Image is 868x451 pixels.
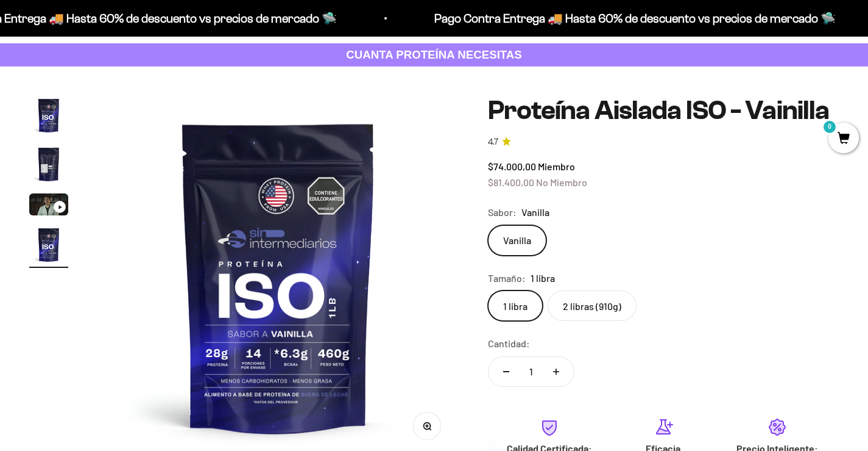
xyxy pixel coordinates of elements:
[488,135,839,149] a: 4.74.7 de 5.0 estrellas
[488,135,498,149] span: 4.7
[488,204,517,220] legend: Sabor:
[488,270,526,286] legend: Tamaño:
[488,176,534,188] span: $81.400,00
[531,270,555,286] span: 1 libra
[538,161,575,172] span: Miembro
[346,48,522,61] strong: CUANTA PROTEÍNA NECESITAS
[521,204,549,220] span: Vanilla
[488,336,530,352] label: Cantidad:
[536,176,587,188] span: No Miembro
[489,357,524,386] button: Reducir cantidad
[29,96,68,139] button: Ir al artículo 1
[488,96,839,125] h1: Proteína Aislada ISO - Vainilla
[29,145,68,184] img: Proteína Aislada ISO - Vainilla
[29,145,68,187] button: Ir al artículo 2
[488,161,536,172] span: $74.000,00
[29,193,68,219] button: Ir al artículo 3
[29,96,68,135] img: Proteína Aislada ISO - Vainilla
[434,9,836,28] p: Pago Contra Entrega 🚚 Hasta 60% de descuento vs precios de mercado 🛸
[29,225,68,268] button: Ir al artículo 4
[828,132,859,146] a: 0
[538,357,574,386] button: Aumentar cantidad
[822,120,837,134] mark: 0
[29,225,68,264] img: Proteína Aislada ISO - Vainilla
